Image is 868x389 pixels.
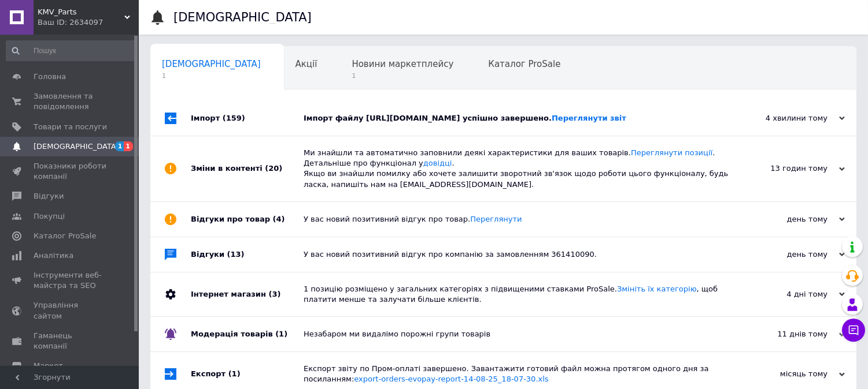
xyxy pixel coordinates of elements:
[191,101,304,136] div: Імпорт
[273,215,285,223] span: (4)
[304,148,729,190] div: Ми знайшли та автоматично заповнили деякі характеристики для ваших товарів. . Детальніше про функ...
[354,375,548,383] a: export-orders-evopay-report-14-08-25_18-07-30.xls
[265,164,282,173] span: (20)
[162,72,261,80] span: 1
[729,163,845,174] div: 13 годин тому
[729,289,845,300] div: 4 дні тому
[304,113,729,124] div: Імпорт файлу [URL][DOMAIN_NAME] успішно завершено.
[191,136,304,201] div: Зміни в контенті
[617,285,697,293] a: Змініть їх категорію
[304,284,729,305] div: 1 позицію розміщено у загальних категоріях з підвищеними ставками ProSale. , щоб платити менше та...
[6,40,136,61] input: Пошук
[729,329,845,339] div: 11 днів тому
[729,249,845,260] div: день тому
[304,249,729,260] div: У вас новий позитивний відгук про компанію за замовленням 361410090.
[34,270,107,291] span: Інструменти веб-майстра та SEO
[34,141,119,152] span: [DEMOGRAPHIC_DATA]
[34,191,64,201] span: Відгуки
[223,114,245,122] span: (159)
[304,214,729,225] div: У вас новий позитивний відгук про товар.
[191,237,304,272] div: Відгуки
[729,369,845,379] div: місяць тому
[34,361,63,371] span: Маркет
[470,215,522,223] a: Переглянути
[34,161,107,182] span: Показники роботи компанії
[552,114,626,122] a: Переглянути звіт
[842,319,865,342] button: Чат з покупцем
[631,148,712,157] a: Переглянути позиції
[34,250,73,261] span: Аналітика
[34,331,107,351] span: Гаманець компанії
[228,369,241,378] span: (1)
[34,300,107,321] span: Управління сайтом
[162,59,261,69] span: [DEMOGRAPHIC_DATA]
[352,59,453,69] span: Новини маркетплейсу
[34,211,65,222] span: Покупці
[34,91,107,112] span: Замовлення та повідомлення
[488,59,560,69] span: Каталог ProSale
[191,272,304,316] div: Інтернет магазин
[268,290,280,298] span: (3)
[729,214,845,225] div: день тому
[191,317,304,351] div: Модерація товарів
[34,231,96,241] span: Каталог ProSale
[352,72,453,80] span: 1
[275,330,287,338] span: (1)
[115,141,124,151] span: 1
[304,364,729,384] div: Експорт звіту по Пром-оплаті завершено. Завантажити готовий файл можна протягом одного дня за пос...
[296,59,317,69] span: Акції
[191,202,304,237] div: Відгуки про товар
[304,329,729,339] div: Незабаром ми видалімо порожні групи товарів
[38,7,124,17] span: KMV_Parts
[173,10,312,24] h1: [DEMOGRAPHIC_DATA]
[34,72,66,82] span: Головна
[227,250,245,259] span: (13)
[124,141,133,151] span: 1
[34,122,107,132] span: Товари та послуги
[423,159,452,167] a: довідці
[38,17,139,28] div: Ваш ID: 2634097
[729,113,845,124] div: 4 хвилини тому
